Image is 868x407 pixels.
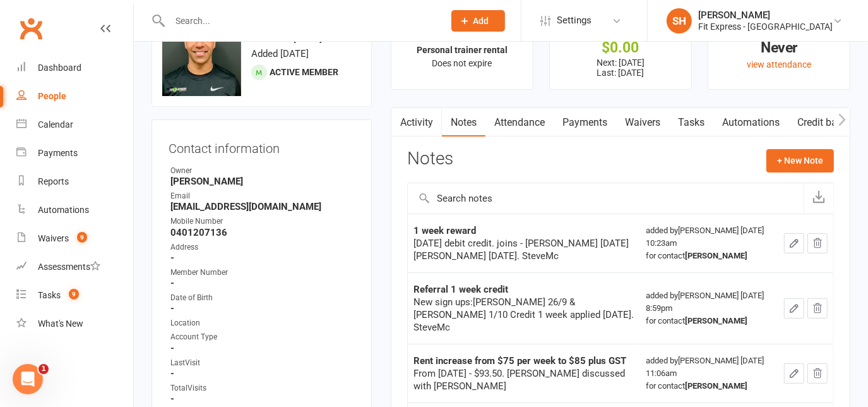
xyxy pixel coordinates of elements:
div: Mobile Number [170,216,355,228]
a: view attendance [747,59,811,70]
a: Payments [16,139,133,167]
div: Address [170,241,355,253]
div: Member Number [170,267,355,279]
strong: - [170,277,355,289]
a: Waivers 9 [16,224,133,253]
div: Dashboard [38,63,81,73]
div: Waivers [38,233,69,243]
a: Notes [442,108,485,137]
strong: Referral 1 week credit [413,284,508,295]
div: People [38,91,66,101]
div: for contact [646,315,773,327]
a: Automations [713,108,788,137]
div: Email [170,190,355,202]
div: Calendar [38,119,73,130]
div: Payments [38,148,78,158]
div: LastVisit [170,357,355,369]
div: Never [720,41,838,54]
strong: 0401207136 [170,227,355,238]
strong: - [170,343,355,354]
div: What's New [38,319,83,329]
a: Assessments [16,253,133,281]
input: Search... [166,12,435,30]
strong: Personal trainer rental [417,45,508,55]
a: Payments [554,108,616,137]
div: Account Type [170,331,355,343]
strong: [PERSON_NAME] [170,176,355,187]
img: image1662894721.png [162,17,241,96]
a: Tasks 9 [16,281,133,310]
div: Automations [38,205,89,215]
strong: 1 week reward [413,225,476,236]
div: From [DATE] - $93.50. [PERSON_NAME] discussed with [PERSON_NAME] [413,367,634,392]
a: Clubworx [15,13,47,44]
time: Added [DATE] [251,48,309,59]
div: $0.00 [561,41,680,54]
strong: - [170,393,355,404]
strong: - [170,252,355,264]
a: Attendance [485,108,554,137]
a: Reports [16,167,133,196]
span: 9 [69,289,79,300]
iframe: Intercom live chat [13,364,43,394]
div: added by [PERSON_NAME] [DATE] 10:23am [646,224,773,262]
strong: [PERSON_NAME] [685,381,747,391]
div: added by [PERSON_NAME] [DATE] 11:06am [646,355,773,392]
a: Dashboard [16,54,133,82]
a: People [16,82,133,111]
p: Next: [DATE] Last: [DATE] [561,58,680,78]
h3: Notes [407,149,453,172]
strong: [PERSON_NAME] [685,316,747,325]
span: Active member [270,67,338,77]
button: Add [451,10,505,32]
div: TotalVisits [170,382,355,394]
div: [PERSON_NAME] [698,9,833,21]
div: Fit Express - [GEOGRAPHIC_DATA] [698,21,833,32]
span: Settings [557,6,592,35]
a: Calendar [16,111,133,139]
span: Add [473,16,489,26]
div: Date of Birth [170,292,355,304]
h3: Contact information [169,137,355,155]
strong: - [170,303,355,314]
input: Search notes [408,183,804,214]
div: added by [PERSON_NAME] [DATE] 8:59pm [646,289,773,327]
a: Automations [16,196,133,224]
strong: - [170,368,355,379]
div: [DATE] debit credit. joins - [PERSON_NAME] [DATE] [PERSON_NAME] [DATE]. SteveMc [413,237,634,262]
div: for contact [646,250,773,262]
a: Activity [391,108,442,137]
div: Location [170,317,355,329]
div: New sign ups:[PERSON_NAME] 26/9 & [PERSON_NAME] 1/10 Credit 1 week applied [DATE]. SteveMc [413,296,634,334]
div: Tasks [38,290,61,300]
a: What's New [16,310,133,338]
span: Does not expire [432,58,492,68]
button: + New Note [766,149,834,172]
a: Tasks [669,108,713,137]
div: SH [667,8,692,33]
strong: [PERSON_NAME] [685,251,747,260]
a: Waivers [616,108,669,137]
div: Owner [170,165,355,177]
strong: Rent increase from $75 per week to $85 plus GST [413,355,626,367]
strong: [EMAIL_ADDRESS][DOMAIN_NAME] [170,201,355,212]
div: for contact [646,380,773,392]
div: Assessments [38,262,100,272]
div: Reports [38,176,69,186]
span: 9 [77,232,87,243]
span: 1 [39,364,49,374]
